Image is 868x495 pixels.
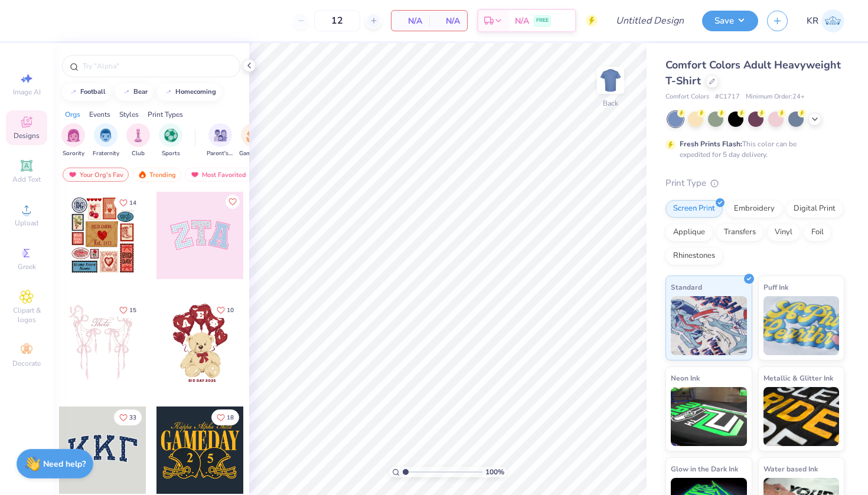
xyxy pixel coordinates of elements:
strong: Need help? [43,458,86,470]
span: Water based Ink [763,463,818,475]
img: trend_line.gif [122,88,131,96]
span: Sports [162,149,180,158]
div: filter for Parent's Weekend [207,123,234,158]
img: Sports Image [164,129,178,142]
span: Comfort Colors [665,92,709,102]
span: Upload [15,218,38,228]
div: filter for Sorority [61,123,85,158]
div: Foil [804,224,831,241]
div: filter for Game Day [239,123,266,158]
div: Back [603,98,618,109]
div: Applique [665,224,713,241]
span: N/A [515,15,529,27]
button: filter button [159,123,182,158]
div: Print Type [665,176,844,190]
strong: Fresh Prints Flash: [680,139,742,149]
img: trend_line.gif [68,88,78,96]
button: football [62,83,111,101]
span: Glow in the Dark Ink [671,463,738,475]
button: filter button [239,123,266,158]
span: Metallic & Glitter Ink [763,372,833,384]
span: 15 [129,307,136,313]
input: Untitled Design [606,9,693,32]
img: Parent's Weekend Image [214,129,227,142]
button: filter button [93,123,119,158]
div: Screen Print [665,200,723,218]
img: trending.gif [138,171,147,179]
span: 18 [227,415,234,421]
span: Standard [671,281,702,293]
span: Clipart & logos [6,306,47,324]
span: 100 % [485,467,504,477]
img: Club Image [132,129,145,142]
button: Save [702,11,758,31]
span: FREE [536,17,549,25]
img: Fraternity Image [99,129,112,142]
div: football [80,88,106,95]
span: 10 [227,307,234,313]
span: Neon Ink [671,372,700,384]
span: Fraternity [93,149,119,158]
span: # C1717 [715,92,740,102]
img: Game Day Image [246,129,260,142]
span: Sorority [63,149,84,158]
a: KR [807,9,844,32]
button: filter button [61,123,85,158]
button: filter button [207,123,234,158]
span: N/A [436,15,460,27]
img: Standard [671,296,747,355]
span: 14 [129,200,136,206]
img: Metallic & Glitter Ink [763,387,840,446]
div: bear [133,88,148,95]
div: This color can be expedited for 5 day delivery. [680,139,825,160]
span: Minimum Order: 24 + [746,92,805,102]
img: most_fav.gif [190,171,200,179]
button: filter button [126,123,150,158]
div: filter for Fraternity [93,123,119,158]
div: filter for Sports [159,123,182,158]
div: Most Favorited [185,168,252,182]
button: Like [114,195,142,211]
img: Neon Ink [671,387,747,446]
input: – – [314,10,360,31]
img: trend_line.gif [164,88,173,96]
button: Like [211,302,239,318]
span: Designs [14,131,40,140]
span: N/A [399,15,422,27]
span: Comfort Colors Adult Heavyweight T-Shirt [665,58,841,88]
button: bear [115,83,153,101]
button: Like [114,302,142,318]
span: Image AI [13,87,41,97]
div: filter for Club [126,123,150,158]
span: Puff Ink [763,281,788,293]
div: Embroidery [726,200,782,218]
span: Club [132,149,145,158]
button: Like [211,409,239,425]
div: Vinyl [767,224,800,241]
img: Puff Ink [763,296,840,355]
div: Your Org's Fav [63,168,129,182]
input: Try "Alpha" [81,60,233,72]
span: 33 [129,415,136,421]
div: homecoming [175,88,216,95]
img: most_fav.gif [68,171,77,179]
span: Greek [18,262,36,271]
div: Styles [119,109,139,120]
span: Decorate [12,359,41,368]
div: Trending [132,168,181,182]
div: Print Types [148,109,183,120]
span: Add Text [12,175,41,184]
span: Parent's Weekend [207,149,234,158]
div: Events [89,109,110,120]
button: Like [114,409,142,425]
button: homecoming [157,83,221,101]
span: Game Day [239,149,266,158]
div: Transfers [716,224,763,241]
div: Digital Print [786,200,843,218]
div: Rhinestones [665,247,723,265]
img: Krisnee Rouseau [821,9,844,32]
img: Back [599,68,622,92]
span: KR [807,14,818,28]
button: Like [226,195,240,209]
div: Orgs [65,109,80,120]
